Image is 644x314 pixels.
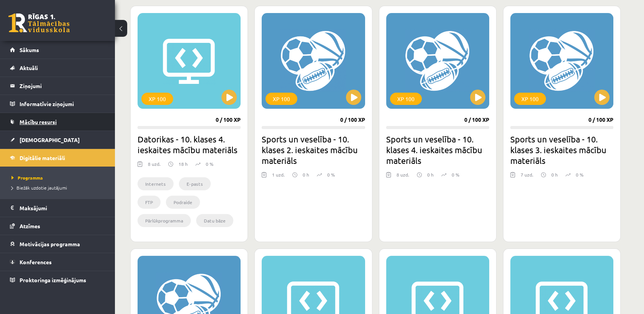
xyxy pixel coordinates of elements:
[10,113,105,131] a: Mācību resursi
[265,93,297,105] div: XP 100
[20,77,105,95] legend: Ziņojumi
[327,171,335,178] p: 0 %
[10,235,105,253] a: Motivācijas programma
[20,46,39,53] span: Sākums
[20,118,57,125] span: Mācību resursi
[20,199,105,217] legend: Maksājumi
[10,77,105,95] a: Ziņojumi
[514,93,546,105] div: XP 100
[20,95,105,113] legend: Informatīvie ziņojumi
[10,131,105,149] a: [DEMOGRAPHIC_DATA]
[390,93,422,105] div: XP 100
[20,240,80,247] span: Motivācijas programma
[20,136,80,143] span: [DEMOGRAPHIC_DATA]
[10,149,105,167] a: Digitālie materiāli
[10,217,105,235] a: Atzīmes
[138,196,161,209] li: FTP
[551,171,558,178] p: 0 h
[11,175,43,181] span: Programma
[11,185,67,191] span: Biežāk uzdotie jautājumi
[10,95,105,113] a: Informatīvie ziņojumi
[20,258,52,265] span: Konferences
[11,174,107,181] a: Programma
[179,160,188,167] p: 18 h
[8,13,70,33] a: Rīgas 1. Tālmācības vidusskola
[521,171,533,183] div: 7 uzd.
[138,214,191,227] li: Pārlūkprogramma
[576,171,583,178] p: 0 %
[452,171,459,178] p: 0 %
[179,177,211,190] li: E-pasts
[10,199,105,217] a: Maksājumi
[386,134,489,166] h2: Sports un veselība - 10. klases 4. ieskaites mācību materiāls
[262,134,365,166] h2: Sports un veselība - 10. klases 2. ieskaites mācību materiāls
[20,154,65,161] span: Digitālie materiāli
[10,253,105,271] a: Konferences
[427,171,434,178] p: 0 h
[148,160,161,172] div: 8 uzd.
[206,160,213,167] p: 0 %
[10,41,105,59] a: Sākums
[166,196,200,209] li: Podraide
[510,134,613,166] h2: Sports un veselība - 10. klases 3. ieskaites mācību materiāls
[272,171,285,183] div: 1 uzd.
[196,214,233,227] li: Datu bāze
[20,276,86,283] span: Proktoringa izmēģinājums
[10,59,105,77] a: Aktuāli
[303,171,309,178] p: 0 h
[141,93,173,105] div: XP 100
[138,177,174,190] li: Internets
[10,271,105,289] a: Proktoringa izmēģinājums
[138,134,241,155] h2: Datorikas - 10. klases 4. ieskaites mācību materiāls
[11,184,107,191] a: Biežāk uzdotie jautājumi
[20,222,40,229] span: Atzīmes
[20,64,38,71] span: Aktuāli
[397,171,409,183] div: 8 uzd.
